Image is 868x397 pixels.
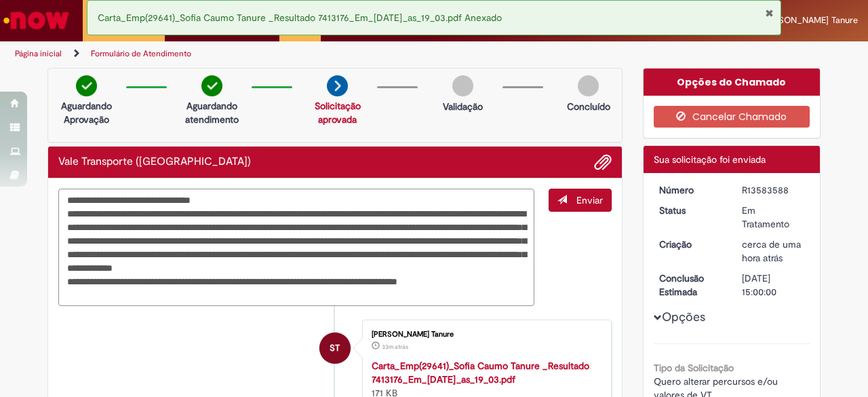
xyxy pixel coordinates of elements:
[319,333,351,364] div: Sofia Caumo Tanure
[742,238,805,265] div: 30/09/2025 18:58:39
[576,194,603,206] span: Enviar
[654,362,734,374] b: Tipo da Solicitação
[765,7,774,18] button: Fechar Notificação
[372,330,597,339] div: [PERSON_NAME] Tanure
[649,183,732,197] dt: Número
[58,156,251,168] h2: Vale Transporte (VT) Histórico de tíquete
[443,100,483,113] p: Validação
[742,183,805,197] div: R13583588
[327,75,348,96] img: arrow-next.png
[742,238,801,264] time: 30/09/2025 18:58:39
[1,7,71,34] img: ServiceNow
[10,41,568,67] ul: Trilhas de página
[578,75,599,96] img: img-circle-grey.png
[54,99,119,126] p: Aguardando Aprovação
[330,332,340,364] span: ST
[760,14,858,26] span: [PERSON_NAME] Tanure
[649,204,732,217] dt: Status
[58,189,534,306] textarea: Digite sua mensagem aqui...
[372,360,589,385] a: Carta_Emp(29641)_Sofia Caumo Tanure _Resultado 7413176_Em_[DATE]_as_19_03.pdf
[382,343,408,351] time: 30/09/2025 19:10:52
[644,69,821,96] div: Opções do Chamado
[567,100,610,113] p: Concluído
[98,12,502,24] span: Carta_Emp(29641)_Sofia Caumo Tanure _Resultado 7413176_Em_[DATE]_as_19_03.pdf Anexado
[742,238,801,264] span: cerca de uma hora atrás
[15,48,62,59] a: Página inicial
[649,238,732,251] dt: Criação
[654,153,766,166] span: Sua solicitação foi enviada
[315,100,361,126] a: Solicitação aprovada
[452,75,473,96] img: img-circle-grey.png
[649,271,732,299] dt: Conclusão Estimada
[179,99,245,126] p: Aguardando atendimento
[594,153,612,171] button: Adicionar anexos
[654,106,810,128] button: Cancelar Chamado
[76,75,97,96] img: check-circle-green.png
[742,204,805,231] div: Em Tratamento
[742,271,805,299] div: [DATE] 15:00:00
[201,75,222,96] img: check-circle-green.png
[382,343,408,351] span: 33m atrás
[549,189,612,212] button: Enviar
[91,48,191,59] a: Formulário de Atendimento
